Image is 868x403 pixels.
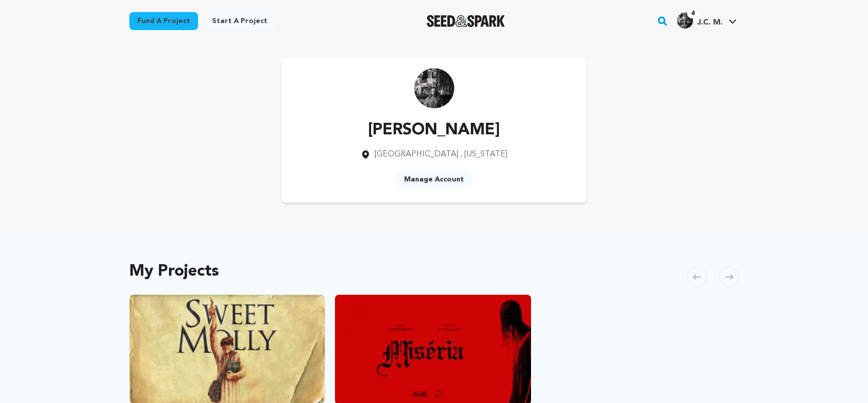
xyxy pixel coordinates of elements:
[697,19,723,27] span: J.C. M.
[396,170,472,188] a: Manage Account
[204,12,275,30] a: Start a project
[129,12,198,30] a: Fund a project
[427,15,505,27] a: Seed&Spark Homepage
[677,13,723,29] div: J.C. M.'s Profile
[687,9,699,19] span: 4
[677,13,693,29] img: 1a356de7224ab4ba.jpg
[427,15,505,27] img: Seed&Spark Logo Dark Mode
[375,150,458,158] span: [GEOGRAPHIC_DATA]
[129,265,219,279] h2: My Projects
[460,150,507,158] span: , [US_STATE]
[675,11,739,32] span: J.C. M.'s Profile
[414,68,454,108] img: https://seedandspark-static.s3.us-east-2.amazonaws.com/images/User/001/889/062/medium/1a356de7224...
[361,118,507,142] p: [PERSON_NAME]
[675,11,739,29] a: J.C. M.'s Profile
